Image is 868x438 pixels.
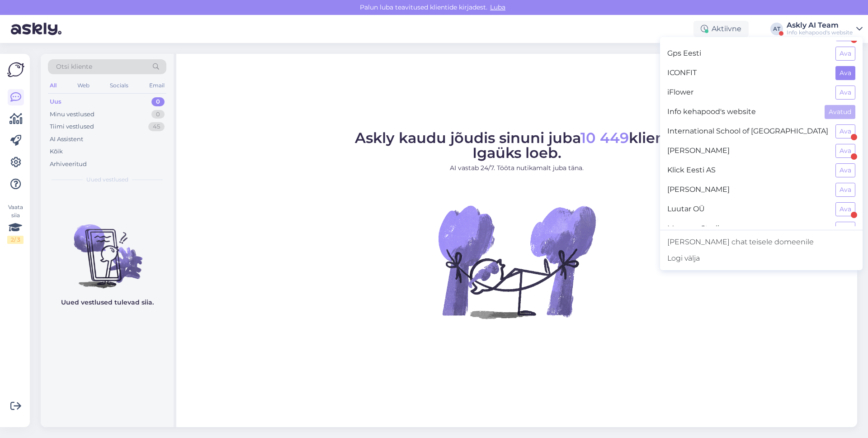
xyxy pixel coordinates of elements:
[487,3,508,11] span: Luba
[667,163,828,177] span: Klick Eesti AS
[61,298,154,307] p: Uued vestlused tulevad siia.
[667,66,828,80] span: ICONFIT
[835,47,855,61] button: Ava
[835,86,855,100] button: Ava
[147,80,166,91] div: Email
[835,124,855,138] button: Ava
[7,236,24,244] div: 2 / 3
[835,222,855,236] button: Ava
[667,105,817,119] span: Info kehapood's website
[151,97,165,106] div: 0
[660,250,863,267] div: Logi välja
[787,22,863,36] a: Askly AI TeamInfo kehapood's website
[50,122,94,131] div: Tiimi vestlused
[48,80,58,91] div: All
[50,135,83,144] div: AI Assistent
[667,144,828,158] span: [PERSON_NAME]
[75,80,91,91] div: Web
[108,80,130,91] div: Socials
[787,29,853,36] div: Info kehapood's website
[148,122,165,131] div: 45
[825,105,855,119] button: Avatud
[835,202,855,216] button: Ava
[435,180,598,343] img: No Chat active
[7,61,24,78] img: Askly Logo
[580,129,629,147] span: 10 449
[693,21,749,37] div: Aktiivne
[667,222,828,236] span: Marmara Sterling
[355,163,679,173] p: AI vastab 24/7. Tööta nutikamalt juba täna.
[667,124,828,138] span: International School of [GEOGRAPHIC_DATA]
[660,234,863,250] a: [PERSON_NAME] chat teisele domeenile
[355,129,679,162] span: Askly kaudu jõudis sinuni juba klienti. Igaüks loeb.
[56,62,92,71] span: Otsi kliente
[50,110,94,119] div: Minu vestlused
[50,97,61,106] div: Uus
[787,22,853,29] div: Askly AI Team
[86,176,128,184] span: Uued vestlused
[667,183,828,197] span: [PERSON_NAME]
[835,66,855,80] button: Ava
[50,147,63,156] div: Kõik
[151,110,165,119] div: 0
[41,208,174,290] img: No chats
[835,183,855,197] button: Ava
[835,144,855,158] button: Ava
[667,47,828,61] span: Gps Eesti
[667,202,828,216] span: Luutar OÜ
[835,163,855,177] button: Ava
[770,23,783,35] div: AT
[7,203,24,244] div: Vaata siia
[667,86,828,100] span: iFlower
[50,160,87,169] div: Arhiveeritud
